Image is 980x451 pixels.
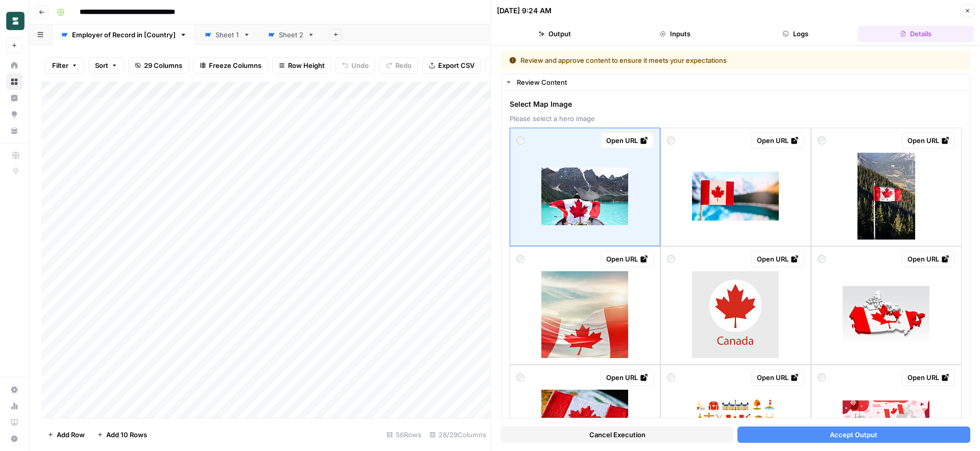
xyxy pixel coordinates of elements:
[216,30,239,40] div: Sheet 1
[6,414,22,431] a: Learning Hub
[756,135,798,146] div: Open URL
[193,57,268,74] button: Freeze Columns
[751,132,804,149] a: Open URL
[843,400,929,437] img: canada-day-banner-with-canadian-flag-and-silhouettes-of-country-map-and-cn-tower-of-toronto.jpg
[617,26,733,42] button: Inputs
[6,74,22,90] a: Browse
[383,426,425,443] div: 56 Rows
[541,271,628,358] img: canada-national-flag-fluttering-the-flag-blowing-in-beautiful-soft-sky-canada-national-flag.jpg
[395,60,412,70] span: Redo
[106,430,147,440] span: Add 10 Rows
[901,132,954,149] a: Open URL
[751,369,804,386] a: Open URL
[857,26,974,42] button: Details
[600,251,653,267] a: Open URL
[52,60,68,70] span: Filter
[41,426,91,443] button: Add Row
[907,254,949,264] div: Open URL
[606,135,648,146] div: Open URL
[95,60,108,70] span: Sort
[756,372,798,383] div: Open URL
[901,369,954,386] a: Open URL
[6,57,22,74] a: Home
[72,30,176,40] div: Employer of Record in [Country]
[6,382,22,398] a: Settings
[606,372,648,383] div: Open URL
[438,60,474,70] span: Export CSV
[52,25,196,45] a: Employer of Record in [Country]
[144,60,182,70] span: 29 Columns
[279,30,303,40] div: Sheet 2
[751,251,804,267] a: Open URL
[6,106,22,123] a: Opportunities
[830,430,877,440] span: Accept Output
[6,8,22,34] button: Workspace: Borderless
[737,426,970,443] button: Accept Output
[541,390,628,447] img: canada-flag-beautiful-patch-and-maple-leaf-symbol-against-the-background-of-the-world-close-up.jpg
[907,135,949,146] div: Open URL
[196,25,259,45] a: Sheet 1
[425,426,490,443] div: 28/29 Columns
[57,430,85,440] span: Add Row
[351,60,369,70] span: Undo
[6,12,25,30] img: Borderless Logo
[600,369,653,386] a: Open URL
[288,60,325,70] span: Row Height
[501,426,733,443] button: Cancel Execution
[128,57,189,74] button: 29 Columns
[6,123,22,139] a: Your Data
[589,430,645,440] span: Cancel Execution
[379,57,418,74] button: Redo
[6,431,22,447] button: Help + Support
[737,26,854,42] button: Logs
[422,57,481,74] button: Export CSV
[907,372,949,383] div: Open URL
[857,153,915,240] img: canadian-flag-waving-in-the-wind-against-the-backdrop-of-the-mountains-canada.jpg
[259,25,323,45] a: Sheet 2
[692,397,779,440] img: travel-to-canada-elements-of-canadian-culture-and-tradition-landscape-food-sticker-set.jpg
[6,90,22,106] a: Insights
[497,6,552,16] div: [DATE] 9:24 AM
[88,57,124,74] button: Sort
[91,426,153,443] button: Add 10 Rows
[510,113,962,124] span: Please select a hero image
[517,77,964,87] div: Review Content
[509,55,844,65] div: Review and approve content to ensure it meets your expectations
[497,26,613,42] button: Output
[336,57,375,74] button: Undo
[6,398,22,414] a: Usage
[606,254,648,264] div: Open URL
[756,254,798,264] div: Open URL
[901,251,954,267] a: Open URL
[209,60,261,70] span: Freeze Columns
[600,132,653,149] a: Open URL
[692,172,779,221] img: canada-flag-selective-focus-with-copy-space.jpg
[510,99,962,109] span: Select Map Image
[541,168,628,225] img: young-girl-in-a-canoe-holding-canadian-flag-with-spread-out-arms.jpg
[45,57,84,74] button: Filter
[692,271,779,358] img: canada-flag-icon-official-vector-canadian-flag-isolated-on-white.jpg
[501,74,970,90] button: Review Content
[272,57,331,74] button: Row Height
[843,286,929,344] img: 3d-canada-map-with-flag-three-dimensional-map-of-canada-with-shadow-flag-of-canada-on-white.jpg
